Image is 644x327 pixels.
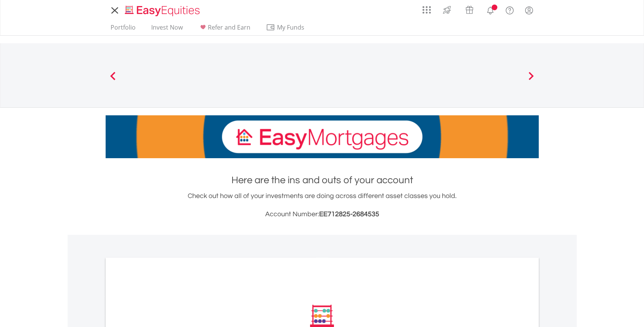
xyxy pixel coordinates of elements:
[418,2,436,14] a: AppsGrid
[106,115,539,158] img: EasyMortage Promotion Banner
[463,4,476,16] img: vouchers-v2.svg
[519,2,539,19] a: My Profile
[319,211,379,218] span: EE712825-2684535
[266,22,316,32] span: My Funds
[422,6,431,14] img: grid-menu-icon.svg
[208,23,250,31] span: Refer and Earn
[106,191,539,220] div: Check out how all of your investments are doing across different asset classes you hold.
[106,209,539,220] h3: Account Number:
[148,24,186,35] a: Invest Now
[441,4,453,16] img: thrive-v2.svg
[122,2,203,17] a: Home page
[106,173,539,187] h1: Here are the ins and outs of your account
[500,2,519,17] a: FAQ's and Support
[108,24,139,35] a: Portfolio
[195,24,253,35] a: Refer and Earn
[123,5,203,17] img: EasyEquities_Logo.png
[458,2,481,16] a: Vouchers
[481,2,500,17] a: Notifications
